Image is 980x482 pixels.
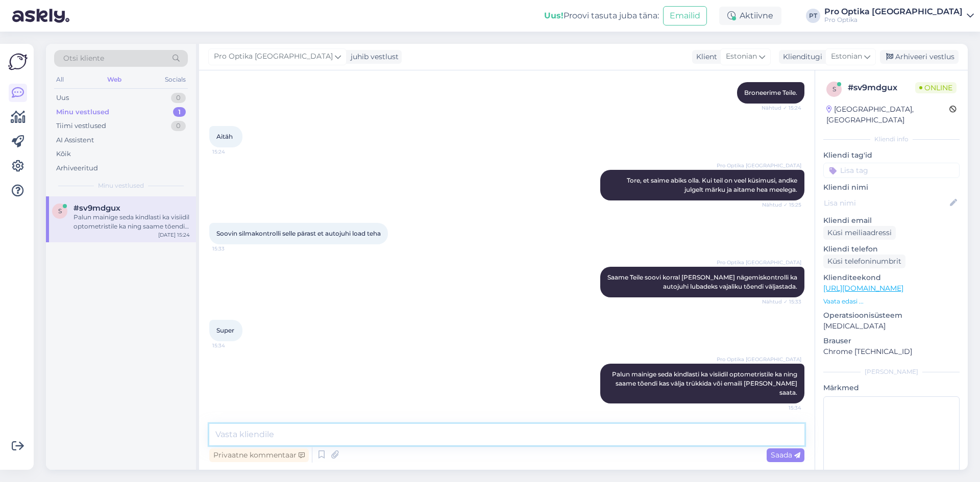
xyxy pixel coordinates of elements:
div: 0 [171,121,186,131]
span: s [832,85,836,93]
div: Küsi telefoninumbrit [823,255,905,268]
span: Pro Optika [GEOGRAPHIC_DATA] [717,356,801,363]
a: Pro Optika [GEOGRAPHIC_DATA]Pro Optika [824,8,974,24]
p: Kliendi email [823,215,960,226]
p: Kliendi tag'id [823,150,960,161]
div: 1 [173,107,186,117]
div: Kliendi info [823,135,960,144]
p: Märkmed [823,383,960,393]
a: [URL][DOMAIN_NAME] [823,284,903,293]
div: Minu vestlused [56,107,109,117]
b: Uus! [544,11,563,20]
img: Askly Logo [8,52,28,71]
span: Saada [771,450,800,460]
span: 15:34 [212,342,251,349]
div: 0 [171,93,186,103]
input: Lisa tag [823,163,960,178]
input: Lisa nimi [824,197,948,209]
span: Estonian [831,51,862,62]
div: [GEOGRAPHIC_DATA], [GEOGRAPHIC_DATA] [826,104,949,125]
div: Küsi meiliaadressi [823,226,896,240]
span: Super [216,326,234,334]
div: All [54,73,66,86]
span: Pro Optika [GEOGRAPHIC_DATA] [717,259,801,266]
div: PT [806,9,820,23]
div: Arhiveeri vestlus [880,50,959,64]
div: Socials [163,73,188,86]
span: Aitäh [216,133,233,140]
div: juhib vestlust [347,52,399,62]
p: Kliendi telefon [823,244,960,255]
p: Chrome [TECHNICAL_ID] [823,346,960,357]
span: Pro Optika [GEOGRAPHIC_DATA] [717,162,801,169]
div: Klienditugi [779,52,822,62]
div: Tiimi vestlused [56,121,106,131]
div: Kõik [56,149,71,159]
div: Uus [56,93,69,103]
div: Proovi tasuta juba täna: [544,10,659,22]
p: Operatsioonisüsteem [823,310,960,321]
div: Pro Optika [GEOGRAPHIC_DATA] [824,8,963,16]
span: Otsi kliente [63,53,104,64]
span: #sv9mdgux [73,204,120,213]
p: Vaata edasi ... [823,297,960,306]
div: Web [105,73,124,86]
span: 15:34 [763,404,801,412]
span: Palun mainige seda kindlasti ka visiidil optometristile ka ning saame tõendi kas välja trükkida v... [612,370,799,396]
span: Nähtud ✓ 15:24 [762,104,801,112]
div: Privaatne kommentaar [209,448,309,462]
span: Soovin silmakontrolli selle pärast et autojuhi load teha [216,230,381,237]
div: Aktiivne [719,7,781,25]
p: Brauser [823,336,960,346]
button: Emailid [663,6,707,26]
div: Pro Optika [824,16,963,24]
span: Tore, et saime abiks olla. Kui teil on veel küsimusi, andke julgelt märku ja aitame hea meelega. [627,176,799,193]
p: [MEDICAL_DATA] [823,321,960,332]
div: Arhiveeritud [56,163,98,173]
div: # sv9mdgux [848,82,915,94]
span: Broneerime Teile. [744,89,797,96]
span: Minu vestlused [98,181,144,190]
p: Klienditeekond [823,272,960,283]
div: AI Assistent [56,135,94,145]
span: Pro Optika [GEOGRAPHIC_DATA] [214,51,333,62]
span: 15:24 [212,148,251,156]
div: Palun mainige seda kindlasti ka visiidil optometristile ka ning saame tõendi kas välja trükkida v... [73,213,190,231]
span: s [58,207,62,215]
div: [DATE] 15:24 [158,231,190,239]
span: Nähtud ✓ 15:25 [762,201,801,209]
div: [PERSON_NAME] [823,367,960,376]
span: Nähtud ✓ 15:33 [762,298,801,306]
span: Saame Teile soovi korral [PERSON_NAME] nägemiskontrolli ka autojuhi lubadeks vajaliku tõendi välj... [607,273,799,290]
span: 15:33 [212,245,251,252]
div: Klient [692,52,717,62]
p: Kliendi nimi [823,182,960,193]
span: Online [915,82,957,93]
span: Estonian [726,51,757,62]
